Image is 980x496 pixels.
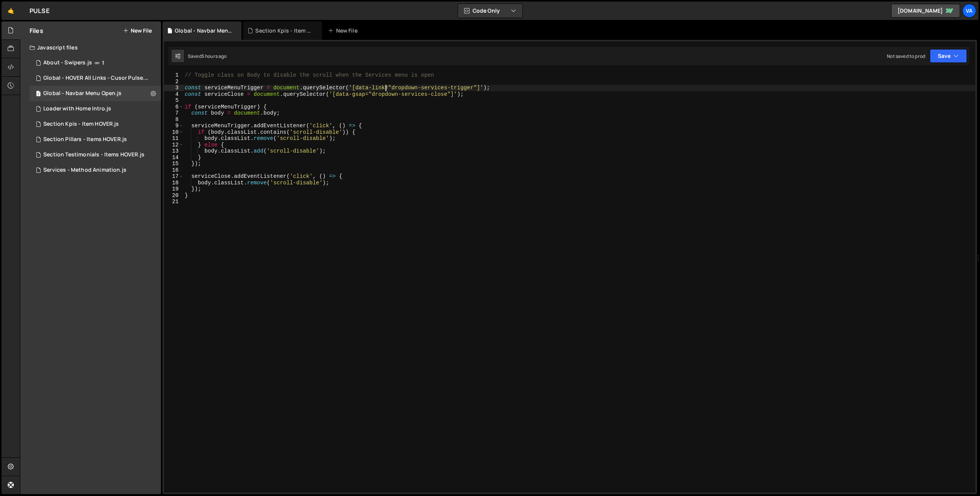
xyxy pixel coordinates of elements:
button: Code Only [458,4,522,18]
div: 7 [164,110,184,117]
div: 6 [164,104,184,110]
div: 21 [164,199,184,205]
div: 8 [164,117,184,123]
a: 🤙 [2,2,20,20]
div: 16253/44429.js [30,132,161,147]
div: Global - Navbar Menu Open.js [43,90,121,97]
div: New File [328,27,360,34]
div: 1 [164,72,184,79]
div: 5 [164,97,184,104]
div: Section Testimonials - Items HOVER.js [43,151,144,158]
span: 1 [102,60,104,66]
div: Loader with Home Intro.js [43,105,111,112]
h2: Files [30,26,43,35]
div: 11 [164,135,184,142]
div: 16253/44426.js [30,86,161,101]
div: 14 [164,154,184,161]
div: 16253/43838.js [30,55,161,71]
div: PULSE [30,6,49,15]
div: 13 [164,148,184,154]
div: 15 [164,161,184,167]
div: 16253/45676.js [30,71,164,86]
button: Save [930,49,967,63]
div: 17 [164,173,184,180]
div: 9 [164,123,184,129]
div: About - Swipers.js [43,59,92,66]
div: Global - Navbar Menu Open.js [175,27,232,34]
div: 19 [164,186,184,192]
div: 18 [164,180,184,186]
span: 1 [36,91,41,97]
div: 12 [164,142,184,148]
a: Va [962,4,976,18]
div: Saved [188,53,227,59]
div: 4 [164,91,184,98]
div: Not saved to prod [887,53,925,59]
div: Section Pillars - Items HOVER.js [43,136,127,143]
div: 5 hours ago [202,53,227,59]
a: [DOMAIN_NAME] [891,4,960,18]
div: 3 [164,85,184,91]
div: 16253/44485.js [30,117,161,132]
div: Section Kpis - Item HOVER.js [43,121,119,128]
div: 20 [164,192,184,199]
div: 10 [164,129,184,136]
div: Section Kpis - Item HOVER.js [255,27,313,34]
div: Services - Method Animation.js [43,167,126,174]
div: 16253/45325.js [30,147,161,163]
div: 2 [164,79,184,85]
div: 16253/45227.js [30,101,161,117]
div: 16253/44878.js [30,163,161,178]
div: 16 [164,167,184,174]
div: Javascript files [20,40,161,55]
div: Global - HOVER All Links - Cusor Pulse.js [43,75,149,82]
button: New File [123,28,152,34]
